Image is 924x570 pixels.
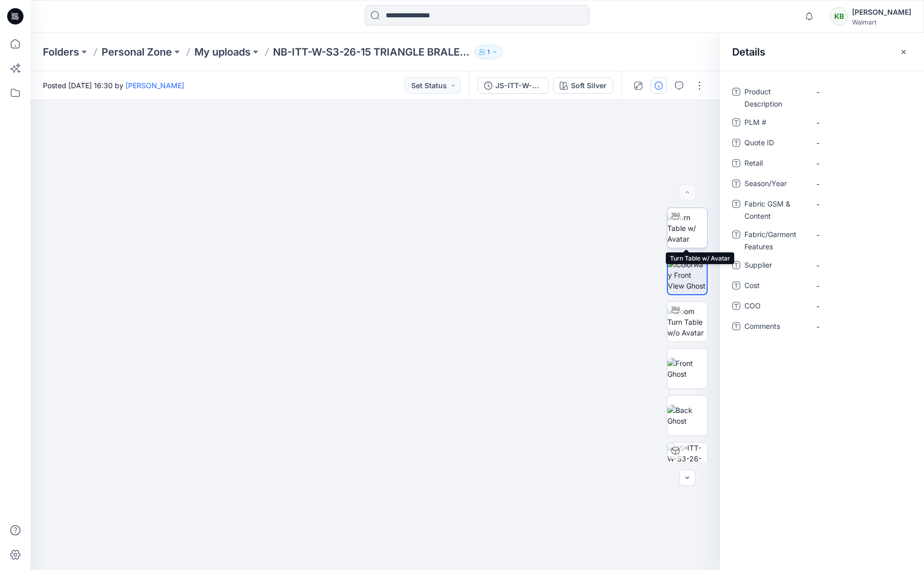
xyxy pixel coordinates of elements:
span: - [816,158,905,169]
span: - [816,199,905,210]
span: Cost [744,279,806,294]
span: PLM # [744,116,806,131]
a: [PERSON_NAME] [126,81,184,90]
img: Turn Table w/ Avatar [667,212,707,244]
h2: Details [732,46,765,58]
span: Retail [744,157,806,171]
span: Fabric GSM & Content [744,198,806,222]
a: Personal Zone [102,45,172,59]
div: Walmart [852,18,911,26]
a: My uploads [194,45,251,59]
span: - [816,87,905,97]
img: Back Ghost [667,405,707,426]
span: Season/Year [744,177,806,192]
button: JS-ITT-W-S3-26-21 PUSH UP BRA [478,77,549,94]
img: eyJhbGciOiJIUzI1NiIsImtpZCI6IjAiLCJzbHQiOiJzZXMiLCJ0eXAiOiJKV1QifQ.eyJkYXRhIjp7InR5cGUiOiJzdG9yYW... [308,277,443,570]
img: JS-ITT-W-S3-26-21 PUSH UP BRA Soft Silver [667,443,707,482]
span: Fabric/Garment Features [744,228,806,253]
p: 1 [487,46,490,58]
img: Colorway Front View Ghost [668,259,707,291]
button: Soft Silver [553,77,613,94]
span: - [816,229,905,240]
div: Soft Silver [571,80,607,91]
span: - [816,117,905,128]
button: Details [651,77,667,94]
div: [PERSON_NAME] [852,6,911,18]
button: 1 [475,45,503,59]
span: - [816,280,905,291]
a: Folders [43,45,79,59]
span: - [816,321,905,332]
span: - [816,178,905,189]
span: Product Description [744,86,806,110]
img: Zoom Turn Table w/o Avatar [667,306,707,338]
div: KB [830,7,848,25]
img: Front Ghost [667,358,707,379]
span: COO [744,300,806,314]
span: - [816,138,905,148]
span: Posted [DATE] 16:30 by [43,80,184,91]
span: Comments [744,320,806,334]
div: JS-ITT-W-S3-26-21 PUSH UP BRA [495,80,542,91]
p: NB-ITT-W-S3-26-15 TRIANGLE BRALETTE [273,45,470,59]
span: Quote ID [744,137,806,151]
span: - [816,260,905,271]
span: Supplier [744,259,806,273]
span: - [816,301,905,312]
